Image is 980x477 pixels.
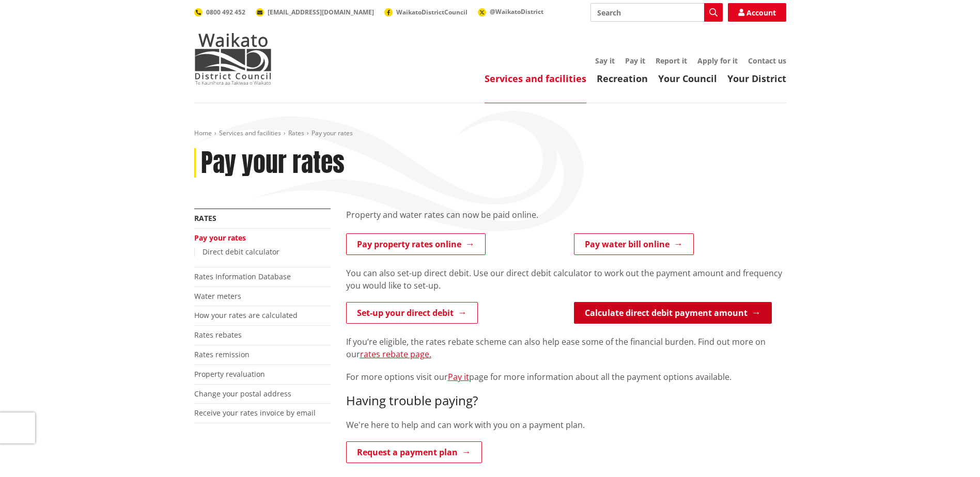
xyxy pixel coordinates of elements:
[194,369,265,379] a: Property revaluation
[201,148,345,178] h1: Pay your rates
[396,8,468,17] span: WaikatoDistrictCouncil
[346,371,786,383] p: For more options visit our page for more information about all the payment options available.
[203,247,279,257] a: Direct debit calculator
[346,393,786,408] h3: Having trouble paying?
[194,233,246,243] a: Pay your rates
[194,272,291,281] a: Rates Information Database
[490,7,543,16] span: @WaikatoDistrict
[312,129,353,137] span: Pay your rates
[194,349,250,359] a: Rates remission
[194,389,291,399] a: Change your postal address
[656,56,687,66] a: Report it
[194,129,786,138] nav: breadcrumb
[574,302,772,324] a: Calculate direct debit payment amount
[597,72,648,85] a: Recreation
[194,330,242,340] a: Rates rebates
[194,129,212,137] a: Home
[194,213,216,223] a: Rates
[478,7,543,16] a: @WaikatoDistrict
[727,72,786,85] a: Your District
[590,3,723,22] input: Search input
[485,72,586,85] a: Services and facilities
[448,371,469,383] a: Pay it
[219,129,281,137] a: Services and facilities
[625,56,645,66] a: Pay it
[658,72,717,85] a: Your Council
[194,33,272,85] img: Waikato District Council - Te Kaunihera aa Takiwaa o Waikato
[697,56,738,66] a: Apply for it
[346,233,486,255] a: Pay property rates online
[384,8,468,17] a: WaikatoDistrictCouncil
[748,56,786,66] a: Contact us
[268,8,374,17] span: [EMAIL_ADDRESS][DOMAIN_NAME]
[194,8,245,17] a: 0800 492 452
[346,336,786,360] p: If you’re eligible, the rates rebate scheme can also help ease some of the financial burden. Find...
[346,267,786,292] p: You can also set-up direct debit. Use our direct debit calculator to work out the payment amount ...
[288,129,304,137] a: Rates
[346,302,478,324] a: Set-up your direct debit
[346,441,482,463] a: Request a payment plan
[346,209,786,233] div: Property and water rates can now be paid online.
[256,8,374,17] a: [EMAIL_ADDRESS][DOMAIN_NAME]
[728,3,786,22] a: Account
[346,419,786,431] p: We're here to help and can work with you on a payment plan.
[360,348,431,360] a: rates rebate page.
[194,310,298,320] a: How your rates are calculated
[574,233,694,255] a: Pay water bill online
[595,56,615,66] a: Say it
[194,291,241,301] a: Water meters
[194,408,316,418] a: Receive your rates invoice by email
[206,8,245,17] span: 0800 492 452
